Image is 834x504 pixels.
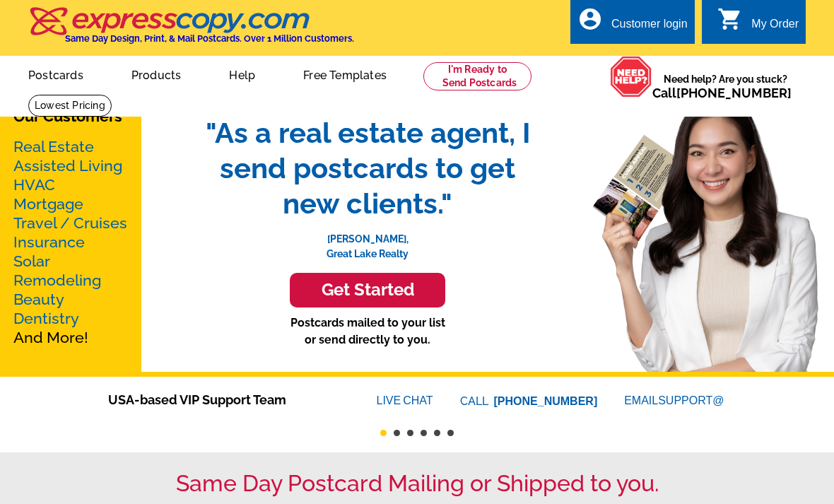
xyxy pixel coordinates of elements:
[281,57,409,90] a: Free Templates
[652,86,792,100] span: Call
[717,16,799,33] a: shopping_cart My Order
[610,56,652,98] img: help
[109,57,204,90] a: Products
[624,394,726,406] a: EMAILSUPPORT@
[13,233,85,251] a: Insurance
[13,271,101,289] a: Remodeling
[13,157,122,175] a: Assisted Living
[6,57,106,90] a: Postcards
[13,291,64,308] a: Beauty
[717,6,743,32] i: shopping_cart
[652,72,799,100] span: Need help? Are you stuck?
[191,273,544,307] a: Get Started
[13,310,79,327] a: Dentistry
[676,86,792,100] a: [PHONE_NUMBER]
[191,221,544,262] p: [PERSON_NAME], Great Lake Realty
[28,470,806,497] h1: Same Day Postcard Mailing or Shipped to you.
[577,6,603,32] i: account_circle
[13,137,128,347] p: And More!
[65,33,354,44] h4: Same Day Design, Print, & Mail Postcards. Over 1 Million Customers.
[108,390,334,409] span: USA-based VIP Support Team
[28,17,354,44] a: Same Day Design, Print, & Mail Postcards. Over 1 Million Customers.
[191,315,544,348] p: Postcards mailed to your list or send directly to you.
[206,57,278,90] a: Help
[377,392,404,409] font: LIVE
[407,430,413,436] button: 3 of 6
[611,18,688,37] div: Customer login
[377,394,433,406] a: LIVECHAT
[751,18,799,37] div: My Order
[394,430,400,436] button: 2 of 6
[191,115,544,221] span: "As a real estate agent, I send postcards to get new clients."
[421,430,427,436] button: 4 of 6
[307,280,428,300] h3: Get Started
[447,430,454,436] button: 6 of 6
[658,392,726,409] font: SUPPORT@
[434,430,440,436] button: 5 of 6
[577,16,688,33] a: account_circle Customer login
[13,252,50,270] a: Solar
[380,430,387,436] button: 1 of 6
[460,393,491,410] font: CALL
[13,176,55,194] a: HVAC
[494,395,598,407] a: [PHONE_NUMBER]
[13,138,94,156] a: Real Estate
[13,214,127,232] a: Travel / Cruises
[13,195,83,213] a: Mortgage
